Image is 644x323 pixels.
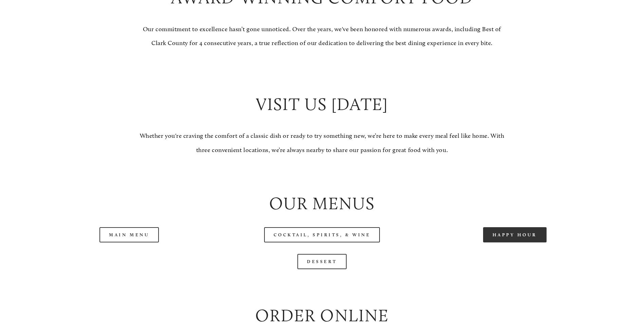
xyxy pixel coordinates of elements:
h2: Our Menus [39,192,605,216]
a: Main Menu [99,227,159,242]
a: Happy Hour [483,227,547,242]
a: Cocktail, Spirits, & Wine [264,227,380,242]
h2: Visit Us [DATE] [135,92,509,116]
a: Dessert [297,254,347,269]
p: Whether you're craving the comfort of a classic dish or ready to try something new, we’re here to... [135,129,509,157]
